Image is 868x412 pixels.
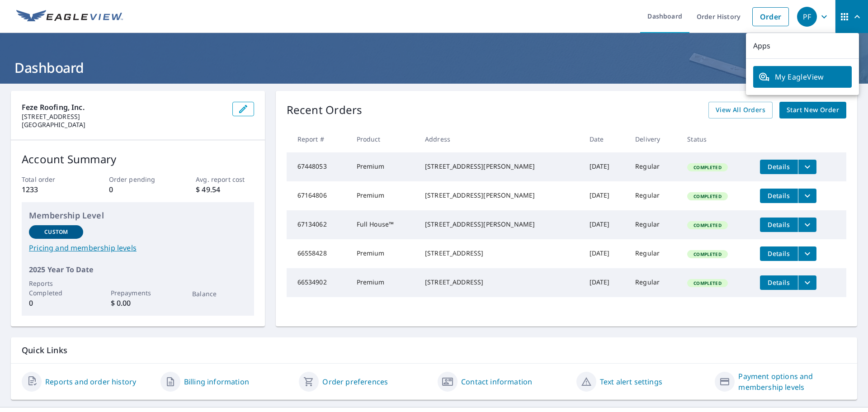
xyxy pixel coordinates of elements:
td: Premium [349,239,418,268]
td: Full House™ [349,210,418,239]
p: $ 49.54 [196,184,254,195]
th: Product [349,126,418,152]
span: Details [765,278,793,287]
p: Feze Roofing, Inc. [22,102,225,113]
span: Completed [688,251,726,257]
button: detailsBtn-67164806 [760,189,798,203]
span: Details [765,191,793,200]
p: Total order [22,175,80,184]
p: Reports Completed [29,279,83,298]
button: filesDropdownBtn-67164806 [798,189,816,203]
span: Completed [688,193,726,199]
th: Delivery [628,126,680,152]
div: [STREET_ADDRESS][PERSON_NAME] [425,191,575,200]
td: [DATE] [582,152,628,181]
p: [STREET_ADDRESS] [22,113,225,121]
p: $ 0.00 [111,298,165,308]
p: Balance [192,289,246,298]
p: 1233 [22,184,80,195]
div: [STREET_ADDRESS][PERSON_NAME] [425,220,575,229]
a: Pricing and membership levels [29,242,247,253]
td: Regular [628,181,680,210]
p: [GEOGRAPHIC_DATA] [22,121,225,129]
p: Apps [746,33,859,59]
span: Details [765,162,793,171]
td: 66534902 [287,268,349,297]
span: Completed [688,280,726,286]
p: Order pending [109,175,167,184]
a: Text alert settings [600,376,662,387]
td: [DATE] [582,268,628,297]
button: detailsBtn-66558428 [760,246,798,261]
span: Completed [688,222,726,228]
p: Custom [44,228,68,236]
a: Start New Order [779,102,846,118]
span: My EagleView [759,71,846,82]
a: My EagleView [753,66,852,88]
td: 67448053 [287,152,349,181]
th: Status [680,126,752,152]
td: Regular [628,210,680,239]
td: Regular [628,152,680,181]
p: 2025 Year To Date [29,264,247,275]
p: Membership Level [29,209,247,222]
a: Payment options and membership levels [738,371,846,393]
p: Account Summary [22,151,254,167]
button: detailsBtn-66534902 [760,275,798,290]
button: detailsBtn-67134062 [760,218,798,232]
td: [DATE] [582,239,628,268]
button: filesDropdownBtn-66534902 [798,275,816,290]
th: Address [418,126,582,152]
span: Details [765,249,793,258]
div: [STREET_ADDRESS][PERSON_NAME] [425,162,575,171]
td: 67164806 [287,181,349,210]
h1: Dashboard [11,58,857,77]
button: filesDropdownBtn-66558428 [798,246,816,261]
button: filesDropdownBtn-67448053 [798,160,816,174]
span: Start New Order [787,104,839,116]
p: Quick Links [22,345,846,356]
a: View All Orders [708,102,773,118]
a: Order preferences [322,376,388,387]
span: View All Orders [716,104,765,116]
div: [STREET_ADDRESS] [425,249,575,258]
img: EV Logo [16,10,123,24]
span: Completed [688,164,726,170]
p: Prepayments [111,288,165,298]
td: 66558428 [287,239,349,268]
td: Premium [349,268,418,297]
button: filesDropdownBtn-67134062 [798,218,816,232]
p: 0 [29,298,83,308]
a: Contact information [461,376,532,387]
button: detailsBtn-67448053 [760,160,798,174]
th: Report # [287,126,349,152]
a: Order [752,7,789,26]
p: Avg. report cost [196,175,254,184]
a: Billing information [184,376,249,387]
td: Regular [628,268,680,297]
td: Premium [349,152,418,181]
td: Regular [628,239,680,268]
a: Reports and order history [45,376,136,387]
span: Details [765,220,793,229]
td: [DATE] [582,181,628,210]
div: [STREET_ADDRESS] [425,278,575,287]
div: PF [797,7,817,27]
td: 67134062 [287,210,349,239]
p: Recent Orders [287,102,363,118]
td: Premium [349,181,418,210]
td: [DATE] [582,210,628,239]
th: Date [582,126,628,152]
p: 0 [109,184,167,195]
